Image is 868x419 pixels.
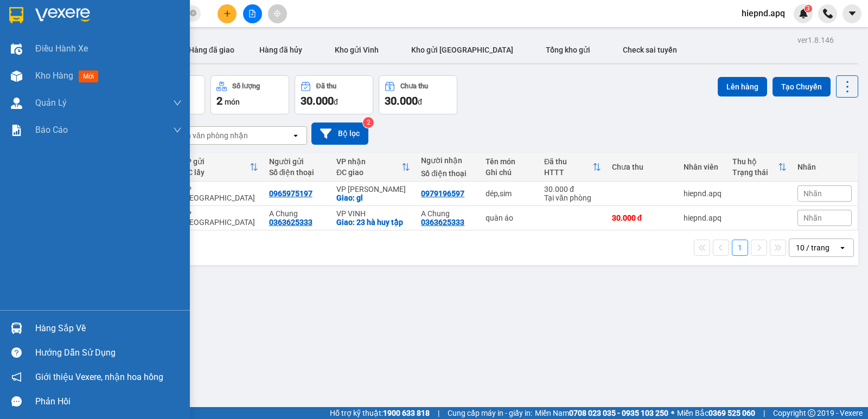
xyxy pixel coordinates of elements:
[6,33,38,86] img: logo
[773,77,831,96] button: Tạo Chuyến
[9,7,23,23] img: logo-vxr
[421,189,464,198] div: 0979196597
[269,209,325,218] div: A Chung
[727,153,792,182] th: Toggle SortBy
[180,37,243,63] button: Hàng đã giao
[334,98,338,106] span: đ
[732,168,778,177] div: Trạng thái
[847,9,857,18] span: caret-down
[173,130,248,141] div: Chọn văn phòng nhận
[733,7,794,20] span: hiepnd.apq
[421,156,474,165] div: Người nhận
[797,34,834,46] div: ver 1.8.146
[709,409,755,417] strong: 0369 525 060
[11,323,22,334] img: warehouse-icon
[11,372,22,382] span: notification
[173,99,182,107] span: down
[35,96,67,109] span: Quản Lý
[224,10,231,17] span: plus
[35,370,163,384] span: Giới thiệu Vexere, nhận hoa hồng
[803,189,822,198] span: Nhãn
[363,117,374,128] sup: 2
[671,411,674,415] span: ⚪️
[301,94,334,107] span: 30.000
[677,407,755,419] span: Miền Bắc
[383,409,430,417] strong: 1900 633 818
[418,98,422,106] span: đ
[336,218,410,227] div: Giao: 23 hà huy tập
[190,9,196,19] span: close-circle
[49,9,127,44] strong: CHUYỂN PHÁT NHANH AN PHÚ QUÝ
[35,320,182,337] div: Hàng sắp về
[243,4,262,23] button: file-add
[335,46,379,54] span: Kho gửi Vinh
[486,157,534,166] div: Tên món
[248,10,256,17] span: file-add
[11,347,22,358] span: question-circle
[612,163,673,171] div: Chưa thu
[486,214,534,222] div: quàn áo
[11,396,22,407] span: message
[43,46,132,74] span: [GEOGRAPHIC_DATA], [GEOGRAPHIC_DATA] ↔ [GEOGRAPHIC_DATA]
[336,157,401,166] div: VP nhận
[35,394,182,410] div: Phản hồi
[35,345,182,361] div: Hướng dẫn sử dụng
[11,43,22,55] img: warehouse-icon
[330,407,430,419] span: Hỗ trợ kỹ thuật:
[732,157,778,166] div: Thu hộ
[546,46,590,54] span: Tổng kho gửi
[535,407,668,419] span: Miền Nam
[539,153,606,182] th: Toggle SortBy
[273,10,281,17] span: aim
[295,75,373,114] button: Đã thu30.000đ
[803,214,822,222] span: Nhãn
[823,9,833,18] img: phone-icon
[385,94,418,107] span: 30.000
[182,168,249,177] div: ĐC lấy
[684,214,722,222] div: hiepnd.apq
[843,4,861,23] button: caret-down
[718,77,767,96] button: Lên hàng
[486,189,534,198] div: dép,sim
[684,163,722,171] div: Nhân viên
[623,46,677,54] span: Check sai tuyến
[35,123,68,137] span: Báo cáo
[808,409,815,417] span: copyright
[232,82,260,90] div: Số lượng
[138,59,203,70] span: YX1210255053
[190,10,196,16] span: close-circle
[797,163,852,171] div: Nhãn
[316,82,336,90] div: Đã thu
[544,157,592,166] div: Đã thu
[799,9,808,18] img: icon-new-feature
[486,168,534,177] div: Ghi chú
[269,189,312,198] div: 0965975197
[796,242,829,253] div: 10 / trang
[806,5,810,12] span: 3
[11,70,22,82] img: warehouse-icon
[838,243,847,252] svg: open
[182,209,258,227] div: VP [GEOGRAPHIC_DATA]
[421,169,474,178] div: Số điện thoại
[182,157,249,166] div: VP gửi
[269,218,312,227] div: 0363625333
[421,209,474,218] div: A Chung
[225,98,240,106] span: món
[438,407,439,419] span: |
[544,185,601,194] div: 30.000 đ
[173,126,182,134] span: down
[331,153,416,182] th: Toggle SortBy
[684,189,722,198] div: hiepnd.apq
[336,185,410,194] div: VP [PERSON_NAME]
[411,46,513,54] span: Kho gửi [GEOGRAPHIC_DATA]
[421,218,464,227] div: 0363625333
[11,125,22,136] img: solution-icon
[182,185,258,202] div: VP [GEOGRAPHIC_DATA]
[336,209,410,218] div: VP VINH
[763,407,765,419] span: |
[11,98,22,109] img: warehouse-icon
[176,153,263,182] th: Toggle SortBy
[544,194,601,202] div: Tại văn phòng
[311,123,368,145] button: Bộ lọc
[269,168,325,177] div: Số điện thoại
